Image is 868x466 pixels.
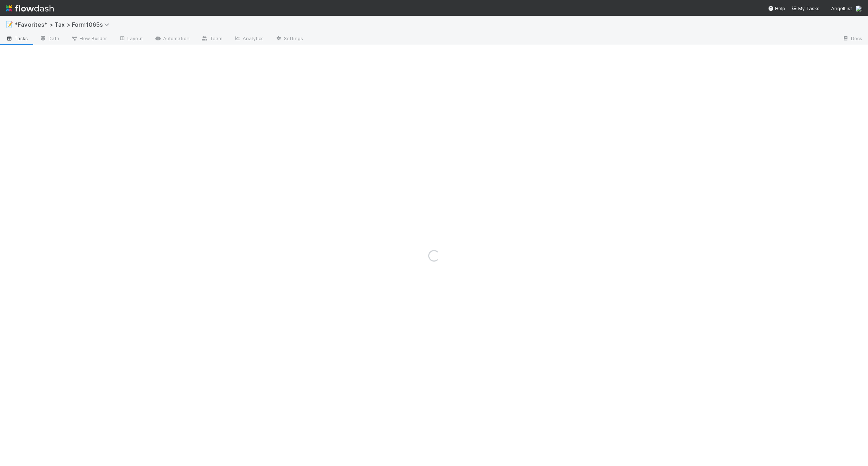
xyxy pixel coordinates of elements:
[768,5,785,12] div: Help
[149,33,195,45] a: Automation
[791,5,820,11] span: My Tasks
[195,33,228,45] a: Team
[6,2,54,14] img: logo-inverted-e16ddd16eac7371096b0.svg
[831,5,852,11] span: AngelList
[113,33,149,45] a: Layout
[6,35,28,42] span: Tasks
[14,21,113,28] span: *Favorites* > Tax > Form1065s
[791,5,820,12] a: My Tasks
[228,33,269,45] a: Analytics
[6,21,13,27] span: 📝
[855,5,862,12] img: avatar_04ed6c9e-3b93-401c-8c3a-8fad1b1fc72c.png
[269,33,309,45] a: Settings
[65,33,113,45] a: Flow Builder
[71,35,107,42] span: Flow Builder
[837,33,868,45] a: Docs
[34,33,65,45] a: Data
